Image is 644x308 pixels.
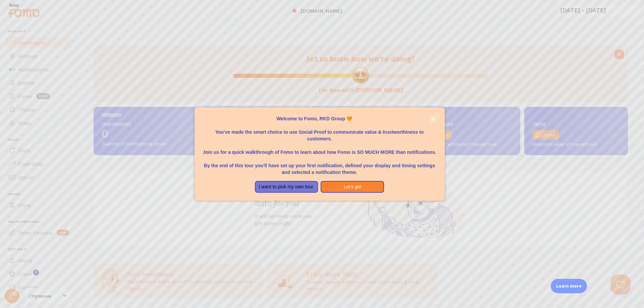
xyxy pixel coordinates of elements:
div: Welcome to Fomo, RKD Group 🧡You&amp;#39;ve made the smart choice to use Social Proof to communica... [195,107,445,201]
div: Learn more [551,279,587,293]
p: By the end of this tour you'll have set up your first notification, defined your display and timi... [203,156,437,176]
p: Learn more [556,283,582,289]
button: close, [430,115,437,122]
p: Welcome to Fomo, RKD Group 🧡 [203,115,437,122]
button: I want to pick my own tour. [255,181,318,193]
p: Join us for a quick walkthrough of Fomo to learn about how Fomo is SO MUCH MORE than notifications. [203,142,437,156]
button: Let's go! [321,181,384,193]
p: You've made the smart choice to use Social Proof to communicate value & trustworthiness to custom... [203,122,437,142]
